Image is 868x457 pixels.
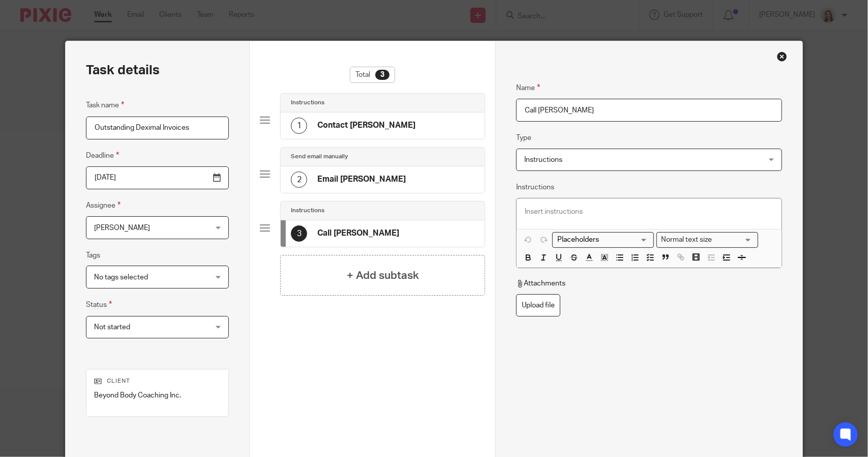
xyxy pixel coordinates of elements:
div: 1 [291,118,307,134]
h4: Instructions [291,99,324,107]
label: Tags [86,250,100,261]
h4: + Add subtask [347,268,419,283]
div: 2 [291,172,307,188]
label: Task name [86,99,124,111]
h4: Call [PERSON_NAME] [317,228,399,239]
div: Search for option [656,232,758,248]
h4: Instructions [291,207,324,215]
div: Text styles [656,232,758,248]
input: Search for option [715,235,752,245]
div: 3 [291,225,307,242]
div: Total [350,67,395,83]
label: Deadline [86,150,119,161]
p: Client [94,377,221,385]
div: Search for option [552,232,654,248]
span: [PERSON_NAME] [94,224,150,232]
h4: Send email manually [291,153,348,161]
p: Attachments [516,278,565,289]
p: Beyond Body Coaching Inc. [94,390,221,401]
label: Upload file [516,294,560,317]
label: Type [516,133,531,143]
span: No tags selected [94,274,148,281]
h4: Email [PERSON_NAME] [317,174,406,185]
h4: Contact [PERSON_NAME] [317,120,415,131]
input: Pick a date [86,166,229,189]
input: Task name [86,117,229,139]
span: Instructions [524,156,562,163]
span: Normal text size [659,235,714,245]
label: Assignee [86,199,121,211]
h2: Task details [86,62,160,79]
label: Status [86,299,112,310]
div: Close this dialog window [777,51,787,62]
span: Not started [94,324,130,331]
div: Placeholders [552,232,654,248]
div: 3 [375,70,390,80]
label: Name [516,82,540,94]
label: Instructions [516,182,554,192]
input: Search for option [554,235,648,245]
